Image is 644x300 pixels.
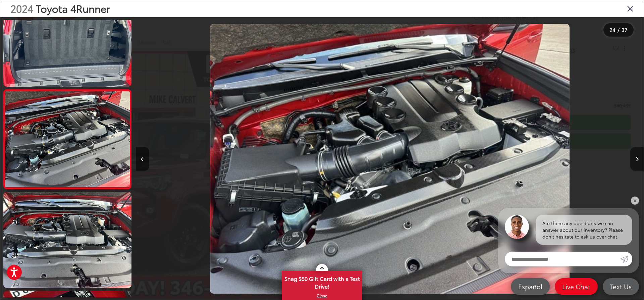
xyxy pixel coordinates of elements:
a: Live Chat [555,278,598,295]
img: 2024 Toyota 4Runner SR5 [4,91,131,187]
a: Español [511,278,550,295]
span: Snag $50 Gift Card with a Test Drive! [282,271,362,292]
span: Live Chat [559,282,594,291]
span: 2024 [10,1,33,15]
span: / [617,28,620,32]
img: Agent profile photo [505,215,529,239]
img: 2024 Toyota 4Runner SR5 [2,191,132,289]
div: 2024 Toyota 4Runner SR5 23 [136,24,644,294]
img: 2024 Toyota 4Runner SR5 [210,24,570,294]
a: Submit [620,252,632,266]
a: Text Us [603,278,639,295]
span: 37 [622,26,628,33]
span: 24 [609,26,615,33]
button: Previous image [136,147,149,171]
span: Toyota 4Runner [36,1,110,15]
i: Close gallery [627,4,634,13]
div: Are there any questions we can answer about our inventory? Please don't hesitate to ask us over c... [536,215,632,245]
span: Text Us [607,282,635,291]
input: Enter your message [505,252,620,266]
span: Español [515,282,546,291]
button: Next image [630,147,644,171]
